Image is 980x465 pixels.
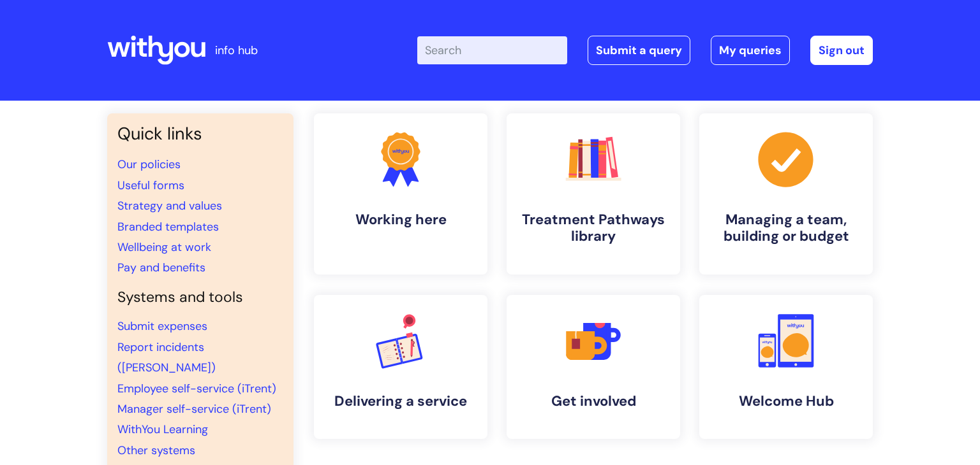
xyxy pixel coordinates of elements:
a: Report incidents ([PERSON_NAME]) [117,340,216,375]
h4: Delivering a service [324,393,477,410]
a: Useful forms [117,178,184,193]
div: | - [417,36,873,65]
a: Welcome Hub [699,295,873,439]
h4: Treatment Pathways library [517,211,670,245]
a: WithYou Learning [117,422,208,437]
a: Submit a query [588,36,690,65]
h4: Managing a team, building or budget [709,211,863,245]
a: Submit expenses [117,318,207,334]
a: Branded templates [117,219,219,234]
a: Other systems [117,443,195,458]
a: Our policies [117,157,181,172]
a: Sign out [810,36,873,65]
a: Managing a team, building or budget [699,113,873,275]
a: Get involved [507,295,680,439]
p: info hub [215,40,258,61]
h4: Working here [324,211,477,228]
h3: Quick links [117,124,283,144]
h4: Systems and tools [117,289,283,306]
a: My queries [711,36,790,65]
a: Delivering a service [314,295,487,439]
a: Treatment Pathways library [507,113,680,275]
a: Pay and benefits [117,260,205,275]
a: Working here [314,113,487,275]
a: Employee self-service (iTrent) [117,381,276,396]
a: Wellbeing at work [117,240,211,255]
input: Search [417,36,567,64]
h4: Get involved [517,393,670,410]
a: Strategy and values [117,198,222,213]
h4: Welcome Hub [709,393,863,410]
a: Manager self-service (iTrent) [117,401,271,417]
